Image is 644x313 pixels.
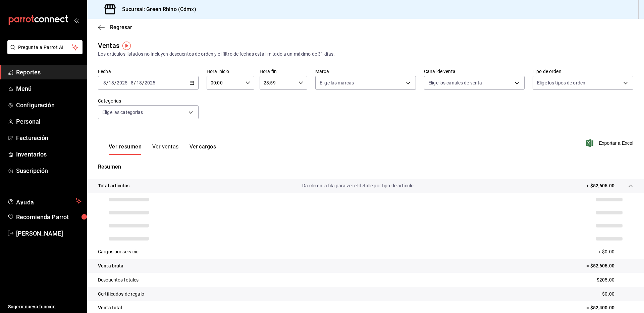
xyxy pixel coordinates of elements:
[315,69,416,74] label: Marca
[428,79,482,86] span: Elige los canales de venta
[98,51,633,58] div: Los artículos listados no incluyen descuentos de orden y el filtro de fechas está limitado a un m...
[586,182,614,189] p: + $52,605.00
[134,80,136,85] span: /
[110,24,132,30] span: Regresar
[98,304,122,311] p: Venta total
[16,68,82,77] span: Reportes
[320,79,354,86] span: Elige las marcas
[302,182,414,189] p: Da clic en la fila para ver el detalle por tipo de artículo
[16,229,82,238] span: [PERSON_NAME]
[586,262,633,269] p: = $52,605.00
[533,69,633,74] label: Tipo de orden
[16,84,82,93] span: Menú
[18,44,72,51] span: Pregunta a Parrot AI
[152,143,179,155] button: Ver ventas
[106,80,108,85] span: /
[16,117,82,126] span: Personal
[16,166,82,175] span: Suscripción
[16,212,82,222] span: Recomienda Parrot
[74,17,79,23] button: open_drawer_menu
[8,303,82,310] span: Sugerir nueva función
[598,248,633,255] p: + $0.00
[5,49,83,56] a: Pregunta a Parrot AI
[98,163,633,171] p: Resumen
[98,99,199,103] label: Categorías
[130,80,134,85] input: --
[16,197,73,205] span: Ayuda
[98,248,139,255] p: Cargos por servicio
[16,101,82,110] span: Configuración
[98,262,123,269] p: Venta bruta
[98,276,139,284] p: Descuentos totales
[136,80,142,85] input: --
[109,143,142,155] button: Ver resumen
[98,182,129,189] p: Total artículos
[108,80,114,85] input: --
[102,109,143,116] span: Elige las categorías
[98,41,119,51] div: Ventas
[537,79,585,86] span: Elige los tipos de orden
[260,69,307,74] label: Hora fin
[586,304,633,311] p: = $52,400.00
[16,133,82,142] span: Facturación
[114,80,116,85] span: /
[594,276,633,284] p: - $205.00
[122,42,131,50] img: Tooltip marker
[117,5,196,13] h3: Sucursal: Green Rhino (Cdmx)
[103,80,106,85] input: --
[128,80,130,85] span: -
[116,80,128,85] input: ----
[587,139,633,147] button: Exportar a Excel
[16,150,82,159] span: Inventarios
[98,24,132,30] button: Regresar
[109,143,216,155] div: navigation tabs
[144,80,156,85] input: ----
[142,80,144,85] span: /
[424,69,525,74] label: Canal de venta
[190,143,216,155] button: Ver cargos
[7,40,83,54] button: Pregunta a Parrot AI
[600,291,633,298] p: - $0.00
[98,291,144,298] p: Certificados de regalo
[207,69,254,74] label: Hora inicio
[98,69,199,74] label: Fecha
